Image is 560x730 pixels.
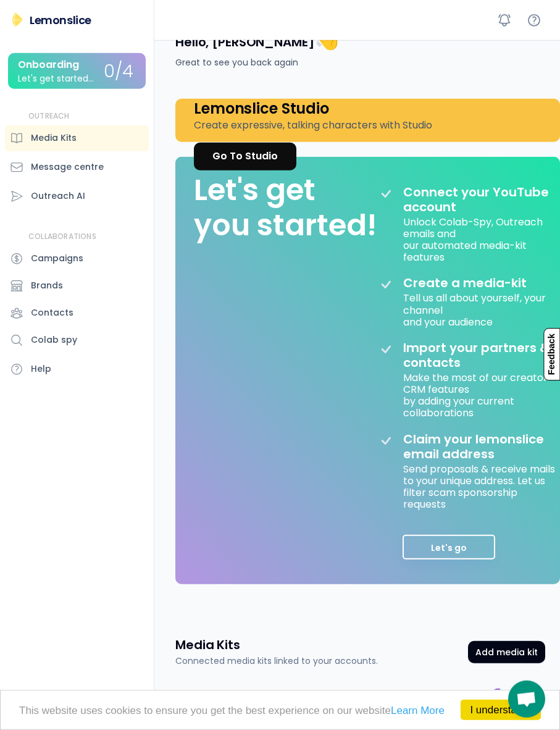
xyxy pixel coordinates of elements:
[28,232,96,242] div: COLLABORATIONS
[391,705,445,716] a: Learn More
[403,340,558,370] div: Import your partners & contacts
[403,214,558,264] div: Unlock Colab-Spy, Outreach emails and our automated media-kit features
[194,172,377,243] div: Let's get you started!
[194,99,329,118] h4: Lemonslice Studio
[403,370,558,419] div: Make the most of our creator CRM features by adding your current collaborations
[194,143,296,170] a: Go To Studio
[212,149,278,164] div: Go To Studio
[175,655,378,668] div: Connected media kits linked to your accounts.
[30,12,91,28] div: Lemonslice
[31,190,85,203] div: Outreach AI
[175,56,298,69] div: Great to see you back again
[468,641,545,663] button: Add media kit
[403,432,558,461] div: Claim your lemonslice email address
[31,363,51,375] div: Help
[19,705,541,716] p: This website uses cookies to ensure you get the best experience on our website
[194,118,432,133] div: Create expressive, talking characters with Studio
[31,252,83,265] div: Campaigns
[508,681,545,718] div: Mở cuộc trò chuyện
[31,161,104,174] div: Message centre
[31,334,77,346] div: Colab spy
[31,132,77,145] div: Media Kits
[18,74,94,83] div: Let's get started...
[31,306,73,319] div: Contacts
[461,700,541,720] a: I understand!
[31,279,63,292] div: Brands
[403,185,558,214] div: Connect your YouTube account
[18,59,79,70] div: Onboarding
[403,461,558,511] div: Send proposals & receive mails to your unique address. Let us filter scam sponsorship requests
[28,111,70,122] div: OUTREACH
[403,275,558,290] div: Create a media-kit
[403,290,558,328] div: Tell us all about yourself, your channel and your audience
[403,535,495,560] button: Let's go
[104,62,133,82] div: 0/4
[175,636,240,653] h3: Media Kits
[10,12,25,27] img: Lemonslice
